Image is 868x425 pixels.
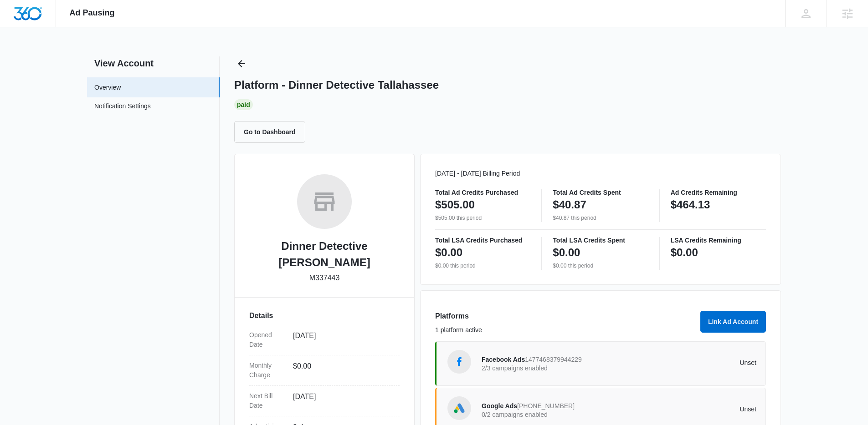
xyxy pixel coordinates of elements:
div: Monthly Charge$0.00 [249,355,400,386]
p: $505.00 this period [435,214,530,222]
p: $0.00 [671,245,698,260]
p: $464.13 [671,197,710,212]
h2: View Account [87,56,220,70]
dd: [DATE] [293,391,392,410]
a: Go to Dashboard [234,128,311,136]
p: $505.00 [435,197,475,212]
h2: Dinner Detective [PERSON_NAME] [249,238,400,271]
span: Ad Pausing [70,8,115,18]
p: M337443 [309,273,340,283]
p: $0.00 this period [553,262,648,270]
div: Opened Date[DATE] [249,325,400,355]
p: Total LSA Credits Spent [553,237,648,243]
a: Overview [94,83,121,92]
a: Facebook AdsFacebook Ads14774683799442292/3 campaigns enabledUnset [435,341,766,386]
img: Facebook Ads [452,355,466,369]
p: $0.00 [553,245,580,260]
button: Go to Dashboard [234,121,305,143]
a: Notification Settings [94,101,151,113]
dt: Monthly Charge [249,361,286,380]
p: 1 platform active [435,325,695,335]
span: [PHONE_NUMBER] [517,402,575,410]
p: $40.87 this period [553,214,648,222]
button: Back [234,56,249,71]
dd: $0.00 [293,361,392,380]
p: $40.87 [553,197,586,212]
dt: Next Bill Date [249,391,286,410]
img: Google Ads [452,401,466,415]
p: Total Ad Credits Spent [553,189,648,196]
p: Unset [619,359,757,366]
h1: Platform - Dinner Detective Tallahassee [234,78,439,92]
p: $0.00 [435,245,462,260]
p: LSA Credits Remaining [671,237,766,243]
p: $0.00 this period [435,262,530,270]
h3: Platforms [435,311,695,322]
p: Unset [619,406,757,412]
button: Link Ad Account [700,311,766,333]
div: Next Bill Date[DATE] [249,386,400,416]
span: Facebook Ads [482,356,525,363]
dt: Opened Date [249,330,286,349]
dd: [DATE] [293,330,392,349]
span: Google Ads [482,402,517,410]
h3: Details [249,310,400,321]
span: 1477468379944229 [525,356,582,363]
p: 0/2 campaigns enabled [482,411,619,418]
p: [DATE] - [DATE] Billing Period [435,169,766,178]
p: Total Ad Credits Purchased [435,189,530,196]
p: Ad Credits Remaining [671,189,766,196]
p: Total LSA Credits Purchased [435,237,530,243]
p: 2/3 campaigns enabled [482,365,619,371]
div: Paid [234,99,253,110]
